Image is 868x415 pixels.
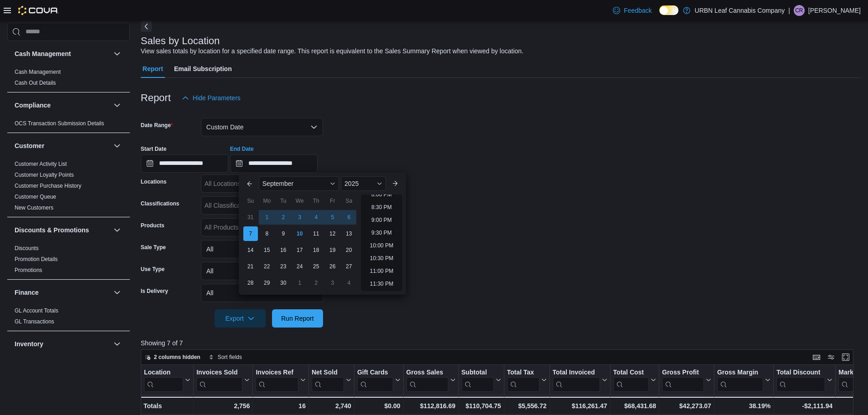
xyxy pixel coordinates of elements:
[552,368,600,377] div: Total Invoiced
[717,368,763,377] div: Gross Margin
[717,368,770,391] button: Gross Margin
[141,352,204,363] button: 2 columns hidden
[260,210,274,225] div: day-1
[312,368,344,391] div: Net Sold
[141,244,166,251] label: Sale Type
[507,368,546,391] button: Total Tax
[406,400,455,411] div: $112,816.69
[325,194,340,208] div: Fr
[794,5,805,16] div: Craig Ruether
[196,368,250,391] button: Invoices Sold
[141,200,180,207] label: Classifications
[552,368,607,391] button: Total Invoiced
[613,400,656,411] div: $68,431.68
[15,194,56,200] a: Customer Queue
[243,243,258,257] div: day-14
[15,256,58,262] a: Promotion Details
[15,101,110,110] button: Compliance
[112,225,123,236] button: Discounts & Promotions
[15,68,61,76] span: Cash Management
[309,194,324,208] div: Th
[276,194,291,208] div: Tu
[325,210,340,225] div: day-5
[272,309,323,328] button: Run Report
[15,256,58,263] span: Promotion Details
[662,368,711,391] button: Gross Profit
[15,318,54,325] span: GL Transactions
[609,1,655,20] a: Feedback
[143,60,163,78] span: Report
[840,352,851,363] button: Enter fullscreen
[15,160,67,168] span: Customer Activity List
[141,21,152,32] button: Next
[341,176,386,191] div: Button. Open the year selector. 2025 is currently selected.
[366,278,397,289] li: 11:30 PM
[144,400,190,411] div: Totals
[141,338,861,348] p: Showing 7 of 7
[243,194,258,208] div: Su
[695,5,785,16] p: URBN Leaf Cannabis Company
[201,284,323,302] button: All
[552,400,607,411] div: $116,261.47
[662,368,704,391] div: Gross Profit
[259,176,339,191] div: Button. Open the month selector. September is currently selected.
[293,210,307,225] div: day-3
[309,226,324,241] div: day-11
[141,178,167,185] label: Locations
[15,49,110,58] button: Cash Management
[256,368,298,377] div: Invoices Ref
[15,205,53,211] a: New Customers
[361,195,402,291] ul: Time
[357,368,393,377] div: Gift Cards
[260,194,274,208] div: Mo
[256,368,305,391] button: Invoices Ref
[230,154,318,173] input: Press the down key to enter a popover containing a calendar. Press the escape key to close the po...
[368,215,395,225] li: 9:00 PM
[293,194,307,208] div: We
[15,141,44,150] h3: Customer
[141,46,524,56] div: View sales totals by location for a specified date range. This report is equivalent to the Sales ...
[15,171,74,179] span: Customer Loyalty Points
[281,314,314,323] span: Run Report
[196,400,250,411] div: 2,756
[293,259,307,274] div: day-24
[276,210,291,225] div: day-2
[811,352,822,363] button: Keyboard shortcuts
[112,100,123,111] button: Compliance
[659,5,678,15] input: Dark Mode
[243,276,258,290] div: day-28
[15,266,42,274] span: Promotions
[776,368,832,391] button: Total Discount
[201,262,323,280] button: All
[613,368,648,377] div: Total Cost
[826,352,837,363] button: Display options
[325,226,340,241] div: day-12
[312,368,344,377] div: Net Sold
[260,276,274,290] div: day-29
[15,161,67,167] a: Customer Activity List
[342,259,356,274] div: day-27
[243,226,258,241] div: day-7
[141,92,171,103] h3: Report
[461,368,493,391] div: Subtotal
[624,6,652,15] span: Feedback
[342,226,356,241] div: day-13
[15,288,110,297] button: Finance
[141,36,220,46] h3: Sales by Location
[262,180,293,187] span: September
[388,176,402,191] button: Next month
[112,287,123,298] button: Finance
[15,182,82,190] span: Customer Purchase History
[7,118,130,133] div: Compliance
[154,354,200,361] span: 2 columns hidden
[276,243,291,257] div: day-16
[342,210,356,225] div: day-6
[15,120,104,127] a: OCS Transaction Submission Details
[141,287,168,295] label: Is Delivery
[366,253,397,264] li: 10:30 PM
[342,276,356,290] div: day-4
[368,202,395,213] li: 8:30 PM
[312,368,351,391] button: Net Sold
[242,209,357,291] div: September, 2025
